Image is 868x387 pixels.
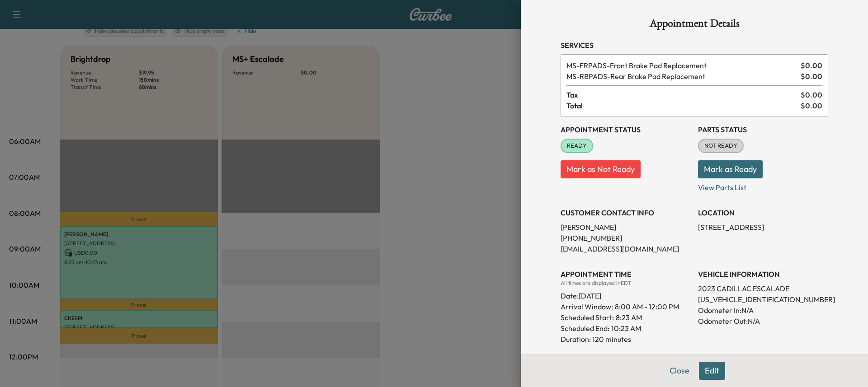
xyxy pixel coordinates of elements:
[561,160,641,178] button: Mark as Not Ready
[611,323,641,334] p: 10:23 AM
[698,222,828,233] p: [STREET_ADDRESS]
[698,294,828,305] p: [US_VEHICLE_IDENTIFICATION_NUMBER]
[561,207,691,218] h3: CUSTOMER CONTACT INFO
[561,124,691,135] h3: Appointment Status
[566,60,797,71] span: Front Brake Pad Replacement
[561,141,592,150] span: READY
[698,207,828,218] h3: LOCATION
[561,269,691,280] h3: APPOINTMENT TIME
[698,316,828,326] p: Odometer Out: N/A
[566,89,801,100] span: Tax
[566,71,797,82] span: Rear Brake Pad Replacement
[561,222,691,233] p: [PERSON_NAME]
[561,301,691,312] p: Arrival Window:
[699,362,725,380] button: Edit
[664,362,695,380] button: Close
[698,269,828,280] h3: VEHICLE INFORMATION
[561,18,828,33] h1: Appointment Details
[698,283,828,294] p: 2023 CADILLAC ESCALADE
[561,40,828,51] h3: Services
[566,100,801,111] span: Total
[801,100,822,111] span: $ 0.00
[561,243,691,254] p: [EMAIL_ADDRESS][DOMAIN_NAME]
[561,233,691,243] p: [PHONE_NUMBER]
[561,334,691,345] p: Duration: 120 minutes
[801,89,822,100] span: $ 0.00
[615,301,679,312] span: 8:00 AM - 12:00 PM
[801,60,822,71] span: $ 0.00
[801,71,822,82] span: $ 0.00
[698,160,763,178] button: Mark as Ready
[561,312,614,323] p: Scheduled Start:
[616,312,642,323] p: 8:23 AM
[698,305,828,316] p: Odometer In: N/A
[698,178,828,193] p: View Parts List
[561,280,691,287] div: All times are displayed in EDT
[561,287,691,301] div: Date: [DATE]
[699,141,743,150] span: NOT READY
[698,124,828,135] h3: Parts Status
[561,323,609,334] p: Scheduled End:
